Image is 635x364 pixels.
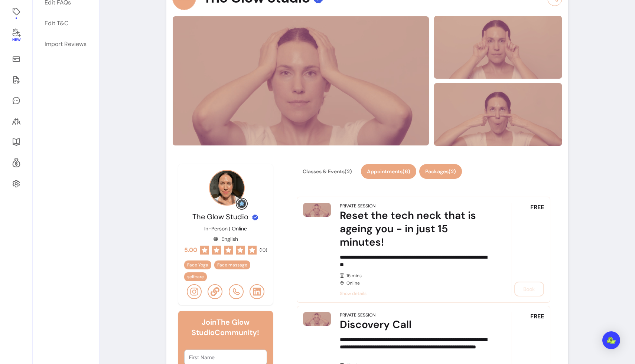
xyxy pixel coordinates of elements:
[297,164,358,179] button: Classes & Events(2)
[9,3,23,20] a: Offerings
[189,354,262,361] input: First Name
[9,23,23,47] a: New
[340,273,490,286] div: Online
[204,225,247,232] p: In-Person | Online
[184,317,267,338] h6: Join The Glow Studio Community!
[192,212,248,222] span: The Glow Studio
[530,312,544,321] span: FREE
[213,235,238,243] div: English
[45,40,87,49] div: Import Reviews
[209,170,245,206] img: Provider image
[40,35,91,53] a: Import Reviews
[9,71,23,89] a: Waivers
[217,262,247,268] span: Face massage
[260,247,267,253] span: ( 10 )
[172,16,429,146] img: image-0
[187,262,208,268] span: Face Yoga
[602,331,620,349] div: Open Intercom Messenger
[303,203,331,217] img: Reset the tech neck that is ageing you - in just 15 minutes!
[340,312,375,318] div: Private Session
[340,203,375,209] div: Private Session
[12,37,20,42] span: New
[9,112,23,130] a: Clients
[340,291,490,296] span: Show details
[419,164,462,179] button: Packages(2)
[9,50,23,68] a: Sales
[340,318,490,331] div: Discovery Call
[530,203,544,212] span: FREE
[40,14,91,32] a: Edit T&C
[434,15,562,80] img: image-1
[340,209,490,249] div: Reset the tech neck that is ageing you - in just 15 minutes!
[346,273,490,279] span: 15 mins
[9,175,23,193] a: Settings
[9,133,23,151] a: Resources
[434,82,562,147] img: image-2
[9,92,23,109] a: My Messages
[184,246,197,255] span: 5.00
[237,199,246,208] img: Grow
[361,164,416,179] button: Appointments(6)
[187,274,204,280] span: selfcare
[45,19,68,28] div: Edit T&C
[303,312,331,326] img: Discovery Call
[9,154,23,172] a: Refer & Earn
